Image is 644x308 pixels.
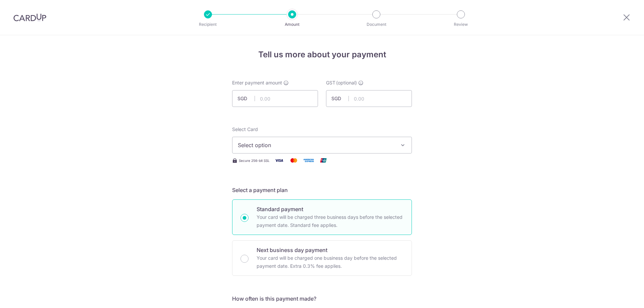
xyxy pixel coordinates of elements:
p: Amount [267,21,317,28]
p: Recipient [183,21,233,28]
p: Review [436,21,486,28]
span: translation missing: en.payables.payment_networks.credit_card.summary.labels.select_card [232,126,258,132]
img: Union Pay [317,156,330,165]
span: Select option [238,141,394,149]
span: SGD [331,95,349,102]
p: Your card will be charged one business day before the selected payment date. Extra 0.3% fee applies. [257,254,404,270]
p: Next business day payment [257,246,404,254]
h4: Tell us more about your payment [232,49,412,61]
input: 0.00 [326,90,412,107]
img: Mastercard [287,156,301,165]
img: American Express [302,156,315,165]
input: 0.00 [232,90,318,107]
h5: Select a payment plan [232,186,412,194]
p: Document [352,21,401,28]
h5: How often is this payment made? [232,295,412,303]
p: Standard payment [257,205,404,213]
span: GST [326,79,335,86]
span: Secure 256-bit SSL [239,158,270,163]
img: Visa [272,156,286,165]
img: CardUp [13,13,46,21]
span: Enter payment amount [232,79,282,86]
p: Your card will be charged three business days before the selected payment date. Standard fee appl... [257,213,404,229]
button: Select option [232,137,412,153]
span: SGD [237,95,255,102]
span: (optional) [336,79,357,86]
